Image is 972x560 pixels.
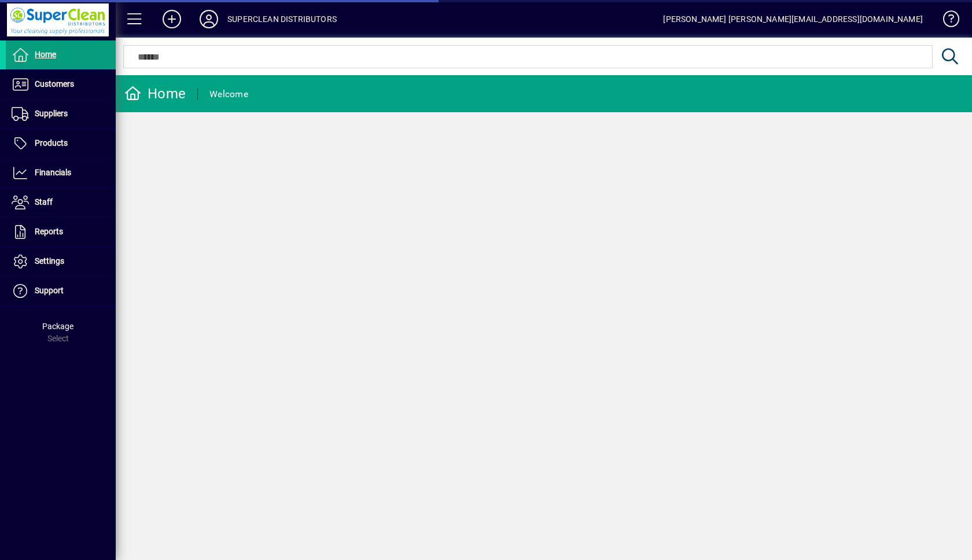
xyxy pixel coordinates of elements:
a: Staff [6,188,116,217]
span: Settings [35,256,64,266]
div: SUPERCLEAN DISTRIBUTORS [227,10,337,28]
span: Package [42,322,73,331]
div: Welcome [209,85,248,104]
button: Profile [190,9,227,30]
a: Suppliers [6,100,116,128]
a: Financials [6,159,116,187]
a: Settings [6,247,116,276]
a: Reports [6,218,116,246]
a: Knowledge Base [934,2,958,40]
div: [PERSON_NAME] [PERSON_NAME][EMAIL_ADDRESS][DOMAIN_NAME] [663,10,923,28]
span: Customers [35,79,74,89]
span: Reports [35,227,63,236]
span: Products [35,138,68,148]
a: Customers [6,70,116,99]
span: Financials [35,168,71,177]
button: Add [153,9,190,30]
a: Products [6,129,116,158]
a: Support [6,277,116,305]
span: Suppliers [35,109,68,118]
span: Support [35,286,64,295]
div: Home [124,84,186,103]
span: Home [35,50,56,59]
span: Staff [35,197,53,207]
